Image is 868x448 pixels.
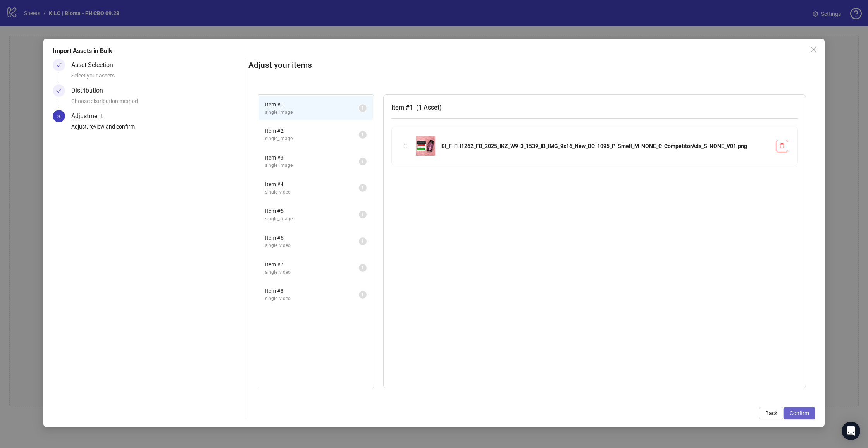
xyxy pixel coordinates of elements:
span: single_image [265,215,359,223]
button: Back [759,407,784,419]
span: 1 [361,105,364,111]
div: Select your assets [71,71,242,84]
span: single_image [265,135,359,142]
span: Item # 4 [265,180,359,189]
span: single_video [265,189,359,196]
span: delete [779,143,785,148]
span: Item # 7 [265,260,359,269]
sup: 1 [359,104,367,112]
sup: 1 [359,131,367,139]
button: Close [808,43,820,56]
span: holder [403,143,408,149]
span: Item # 2 [265,127,359,135]
div: Adjust, review and confirm [71,122,242,136]
span: Item # 1 [265,100,359,109]
button: Confirm [784,407,815,419]
sup: 1 [359,211,367,218]
div: holder [401,142,410,150]
div: Adjustment [71,110,109,122]
span: close [811,46,817,53]
span: 1 [361,185,364,191]
sup: 1 [359,291,367,299]
span: 1 [361,159,364,164]
sup: 1 [359,264,367,272]
span: single_video [265,295,359,302]
h2: Adjust your items [248,59,815,72]
h3: Item # 1 [391,103,798,112]
div: Import Assets in Bulk [53,46,815,56]
span: check [56,62,62,68]
div: Asset Selection [71,59,119,71]
sup: 1 [359,184,367,192]
span: 1 [361,265,364,271]
span: single_video [265,269,359,276]
span: Item # 5 [265,207,359,215]
span: Back [765,410,777,416]
span: 1 [361,132,364,137]
span: check [56,88,62,93]
span: Item # 3 [265,153,359,162]
sup: 1 [359,237,367,245]
span: Item # 8 [265,287,359,295]
div: BI_F-FH1262_FB_2025_IKZ_W9-3_1539_IB_IMG_9x16_New_BC-1095_P-Smell_M-NONE_C-CompetitorAds_S-NONE_V... [441,142,770,150]
span: single_video [265,242,359,249]
button: Delete [776,140,788,152]
span: single_image [265,162,359,169]
span: Confirm [790,410,809,416]
span: Item # 6 [265,233,359,242]
sup: 1 [359,158,367,165]
img: BI_F-FH1262_FB_2025_IKZ_W9-3_1539_IB_IMG_9x16_New_BC-1095_P-Smell_M-NONE_C-CompetitorAds_S-NONE_V... [416,136,435,156]
span: 3 [57,113,60,120]
div: Distribution [71,84,109,97]
span: ( 1 Asset ) [416,104,442,111]
span: 1 [361,239,364,244]
span: 1 [361,292,364,297]
span: 1 [361,212,364,217]
div: Choose distribution method [71,97,242,110]
span: single_image [265,109,359,116]
div: Open Intercom Messenger [842,422,860,440]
